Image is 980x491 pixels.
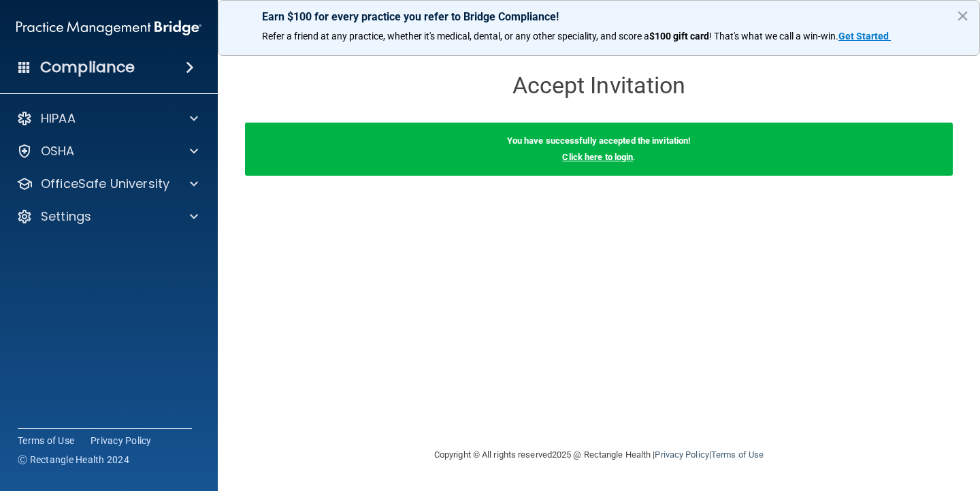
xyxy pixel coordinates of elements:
[16,110,198,127] a: HIPAA
[655,449,708,460] a: Privacy Policy
[18,434,74,447] a: Terms of Use
[41,176,169,192] p: OfficeSafe University
[709,31,838,42] span: ! That's what we call a win-win.
[262,10,936,23] p: Earn $100 for every practice you refer to Bridge Compliance!
[245,123,953,176] div: .
[956,5,969,27] button: Close
[16,208,198,225] a: Settings
[16,176,198,192] a: OfficeSafe University
[40,58,135,77] h4: Compliance
[838,31,889,42] strong: Get Started
[262,31,649,42] span: Refer a friend at any practice, whether it's medical, dental, or any other speciality, and score a
[91,434,152,447] a: Privacy Policy
[350,73,847,98] h3: Accept Invitation
[649,31,709,42] strong: $100 gift card
[838,31,891,42] a: Get Started
[41,143,75,159] p: OSHA
[18,453,129,466] span: Ⓒ Rectangle Health 2024
[562,152,633,162] a: Click here to login
[16,143,198,159] a: OSHA
[41,208,91,225] p: Settings
[711,449,764,460] a: Terms of Use
[16,14,201,42] img: PMB logo
[507,136,691,146] b: You have successfully accepted the invitation!
[41,110,76,127] p: HIPAA
[350,433,847,477] div: Copyright © All rights reserved 2025 @ Rectangle Health | |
